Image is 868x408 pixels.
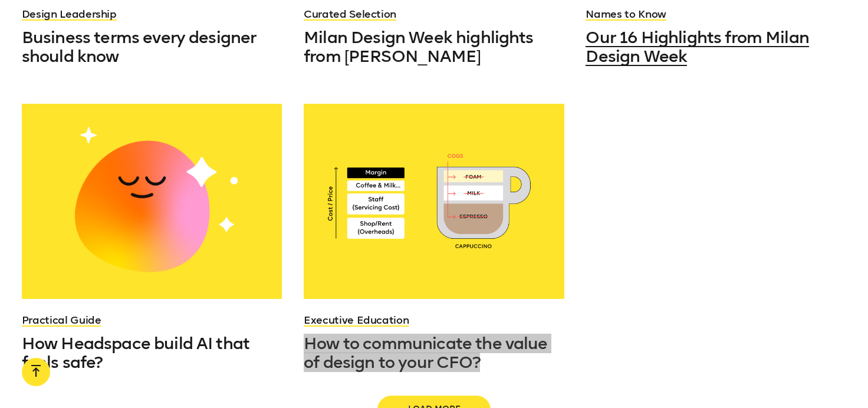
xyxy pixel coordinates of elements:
a: How Headspace build AI that feels safe? [22,334,282,372]
a: Practical Guide [22,314,101,327]
a: Design Leadership [22,8,117,21]
span: Our 16 Highlights from Milan Design Week [586,28,808,66]
span: Milan Design Week highlights from [PERSON_NAME] [304,28,541,66]
span: How to communicate the value of design to your CFO? [304,334,547,372]
span: How Headspace build AI that feels safe? [22,334,253,372]
a: Milan Design Week highlights from [PERSON_NAME] [304,28,564,66]
a: Our 16 Highlights from Milan Design Week [586,28,846,66]
a: Curated Selection [304,8,396,21]
a: Business terms every designer should know [22,28,282,66]
span: Business terms every designer should know [22,28,257,66]
a: How to communicate the value of design to your CFO? [304,334,564,372]
a: Names to Know [586,8,666,21]
a: Executive Education [304,314,409,327]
